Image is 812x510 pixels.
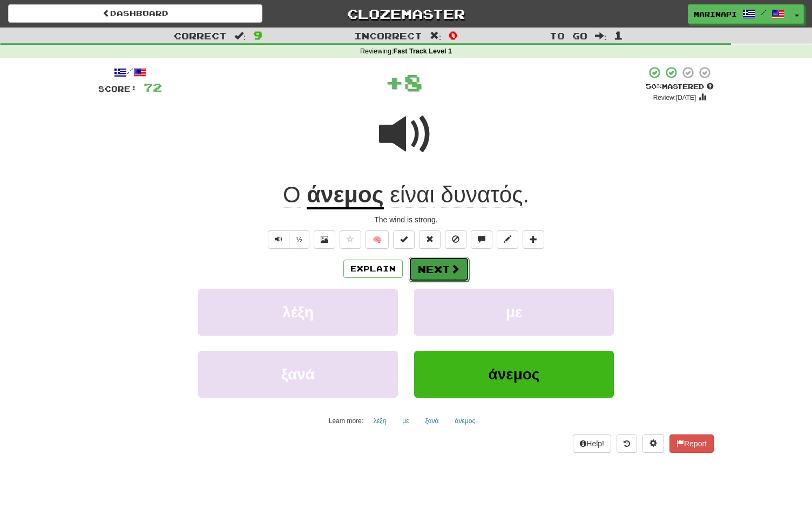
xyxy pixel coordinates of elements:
[419,413,445,429] button: ξανά
[441,182,523,208] span: δυνατός
[98,214,714,225] div: The wind is strong.
[8,4,262,23] a: Dashboard
[445,230,466,249] button: Ignore sentence (alt+i)
[289,230,309,249] button: ½
[253,29,262,42] span: 9
[471,230,492,249] button: Discuss sentence (alt+u)
[98,66,162,79] div: /
[98,84,137,93] span: Score:
[396,413,415,429] button: με
[354,30,422,41] span: Incorrect
[669,434,714,453] button: Report
[343,260,403,278] button: Explain
[409,257,469,282] button: Next
[449,413,482,429] button: άνεμος
[340,230,361,249] button: Favorite sentence (alt+f)
[283,182,301,208] span: Ο
[489,366,540,383] span: άνεμος
[266,230,309,249] div: Text-to-speech controls
[414,351,614,398] button: άνεμος
[506,304,522,321] span: με
[419,230,441,249] button: Reset to 0% Mastered (alt+r)
[366,230,389,249] button: 🧠
[550,30,587,41] span: To go
[595,31,607,40] span: :
[390,182,435,208] span: είναι
[523,230,544,249] button: Add to collection (alt+a)
[282,304,314,321] span: λέξη
[497,230,518,249] button: Edit sentence (alt+d)
[761,9,766,16] span: /
[653,94,696,101] small: Review: [DATE]
[573,434,611,453] button: Help!
[384,182,530,208] span: .
[414,289,614,336] button: με
[393,230,415,249] button: Set this sentence to 100% Mastered (alt+m)
[617,434,637,453] button: Round history (alt+y)
[404,69,423,96] span: 8
[281,366,315,383] span: ξανά
[694,9,737,19] span: marinapi
[646,82,662,91] span: 50 %
[307,182,383,209] u: άνεμος
[614,29,623,42] span: 1
[198,351,398,398] button: ξανά
[688,4,790,24] a: marinapi /
[279,4,533,23] a: Clozemaster
[314,230,335,249] button: Show image (alt+x)
[394,47,452,55] strong: Fast Track Level 1
[329,417,363,425] small: Learn more:
[144,80,162,94] span: 72
[198,289,398,336] button: λέξη
[368,413,392,429] button: λέξη
[385,66,404,98] span: +
[174,30,227,41] span: Correct
[449,29,458,42] span: 0
[268,230,289,249] button: Play sentence audio (ctl+space)
[234,31,246,40] span: :
[646,82,714,92] div: Mastered
[430,31,442,40] span: :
